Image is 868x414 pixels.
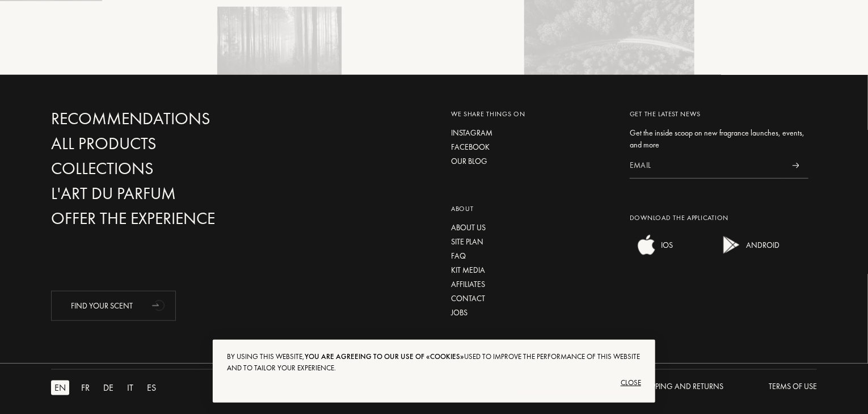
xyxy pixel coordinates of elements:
[51,134,295,154] a: All products
[630,248,673,259] a: ios appIOS
[100,381,117,395] div: DE
[451,293,613,305] a: Contact
[51,184,295,204] a: L'Art du Parfum
[51,159,295,179] a: Collections
[451,236,613,248] a: Site plan
[792,163,799,168] img: news_send.svg
[451,109,613,119] div: We share things on
[451,155,613,167] a: Our blog
[78,381,93,395] div: FR
[451,141,613,153] a: Facebook
[227,351,641,374] div: By using this website, used to improve the performance of this website and to tailor your experie...
[451,307,613,319] a: Jobs
[51,209,295,229] a: Offer the experience
[51,381,78,395] a: EN
[630,213,808,223] div: Download the application
[78,381,100,395] a: FR
[451,278,613,290] a: Affiliates
[715,248,779,259] a: android appANDROID
[630,109,808,119] div: Get the latest news
[124,381,137,395] div: IT
[148,294,171,316] div: animation
[144,381,159,395] div: ES
[630,153,783,179] input: Email
[630,127,808,151] div: Get the inside scoop on new fragrance launches, events, and more
[51,109,295,129] a: Recommendations
[51,291,176,321] div: Find your scent
[451,127,613,139] a: Instagram
[227,374,641,392] div: Close
[51,381,69,395] div: EN
[451,222,613,234] a: About us
[305,352,464,361] span: you are agreeing to our use of «cookies»
[100,381,124,395] a: DE
[451,250,613,262] a: FAQ
[641,381,723,395] a: Shipping and Returns
[451,204,613,214] div: About
[144,381,166,395] a: ES
[451,264,613,276] a: Kit media
[720,234,743,256] img: android app
[658,234,673,256] div: IOS
[635,234,658,256] img: ios app
[769,381,817,395] a: Terms of use
[743,234,779,256] div: ANDROID
[124,381,144,395] a: IT
[641,381,723,392] div: Shipping and Returns
[769,381,817,392] div: Terms of use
